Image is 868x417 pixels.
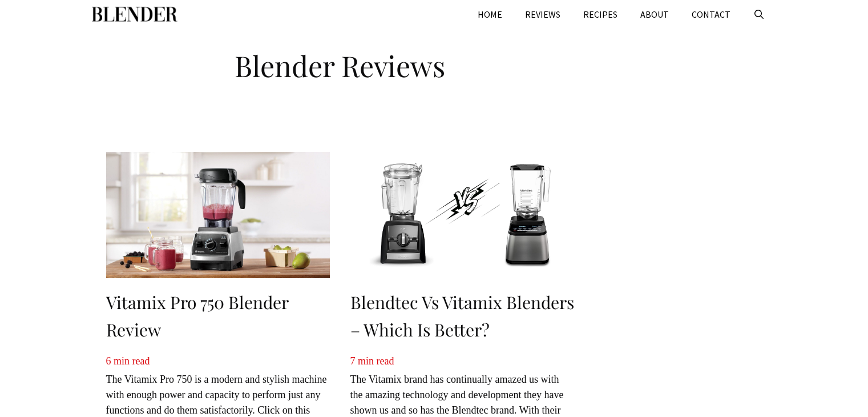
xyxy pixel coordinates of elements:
a: Blendtec vs Vitamix Blenders – Which Is Better? [350,291,574,341]
a: Vitamix Pro 750 Blender Review [106,291,289,341]
span: min read [358,355,394,367]
span: min read [114,355,150,367]
span: 6 [106,355,111,367]
iframe: Advertisement [605,46,760,388]
h1: Blender Reviews [100,40,580,86]
span: 7 [350,355,356,367]
img: Vitamix Pro 750 Blender Review [106,152,330,278]
img: Blendtec vs Vitamix Blenders – Which Is Better? [350,152,574,278]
